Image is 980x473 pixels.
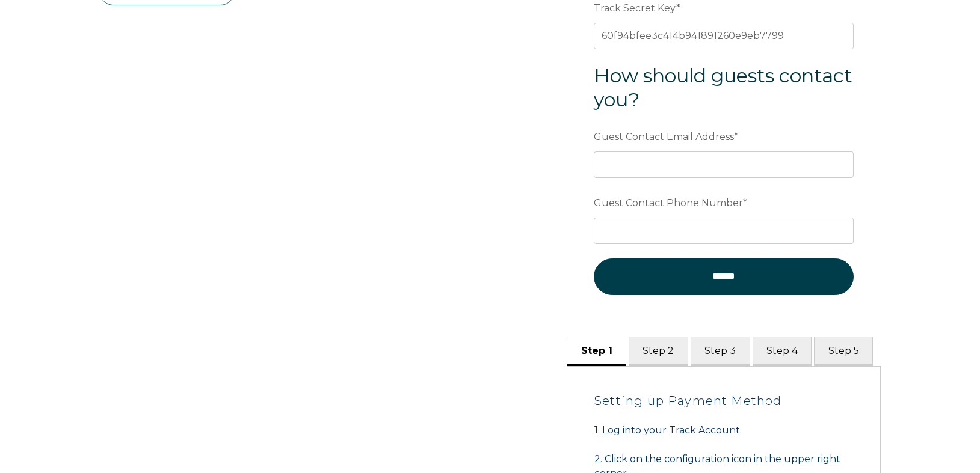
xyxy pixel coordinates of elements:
button: Step 4 [753,337,812,366]
span: 1. Log into your Track Account. [594,424,742,436]
button: Step 3 [691,337,750,366]
span: Guest Contact Email Address [594,127,734,146]
button: Step 1 [567,337,626,366]
span: Guest Contact Phone Number [594,194,743,212]
button: Step 2 [629,337,688,366]
button: Step 5 [814,337,873,366]
span: How should guests contact you? [594,64,852,111]
div: Tabs list [567,337,873,366]
span: Setting up Payment Method [594,394,782,408]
